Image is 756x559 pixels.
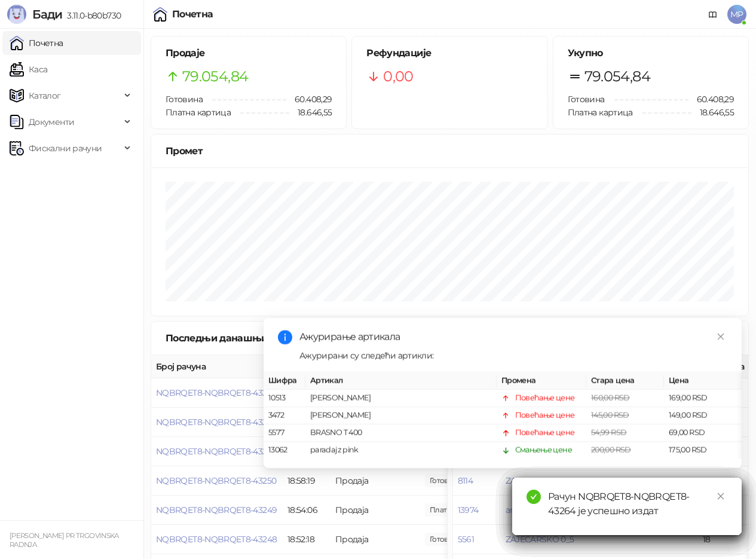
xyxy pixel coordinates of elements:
th: Стара цена [586,372,664,390]
th: Цена [664,372,742,390]
div: Последњи данашњи рачуни [166,331,325,346]
button: 8114 [458,475,473,486]
td: Продаја [330,525,420,554]
button: ZAJECARSKO 0_5 [506,534,574,545]
h5: Продаје [166,46,332,60]
td: 18:58:19 [283,466,330,496]
button: ZAJECAR [506,475,542,486]
span: Бади [32,7,62,22]
span: Готовина [166,94,203,105]
span: 160,00 RSD [591,393,630,402]
button: NQBRQET8-NQBRQET8-43250 [156,475,276,486]
span: info-circle [278,330,292,344]
td: 149,00 RSD [664,407,742,424]
button: NQBRQET8-NQBRQET8-43248 [156,534,277,545]
span: 79.054,84 [182,65,248,88]
td: [PERSON_NAME] [305,407,497,424]
button: NQBRQET8-NQBRQET8-43253 [156,387,276,398]
span: Платна картица [568,107,633,118]
td: Продаја [330,466,420,496]
td: 69,00 RSD [664,424,742,442]
td: 18:52:18 [283,525,330,554]
td: 5577 [264,424,305,442]
span: Готовина [568,94,605,105]
span: Документи [29,110,74,134]
div: Промет [166,143,734,158]
h5: Укупно [568,46,734,60]
span: 54,99 RSD [591,428,626,437]
div: Повећање цене [515,392,575,404]
span: 18.646,55 [289,106,332,119]
th: Број рачуна [151,355,283,378]
span: Платна картица [166,107,231,118]
td: 13062 [264,442,305,459]
a: Каса [10,57,47,81]
td: Продаја [330,496,420,525]
button: 5561 [458,534,474,545]
span: 145,00 RSD [591,411,629,420]
span: 80,00 [425,474,466,487]
td: 3472 [264,407,305,424]
td: 18:54:06 [283,496,330,525]
button: NQBRQET8-NQBRQET8-43249 [156,505,277,515]
td: 175,00 RSD [664,442,742,459]
span: 79.054,84 [584,65,650,88]
td: 10513 [264,390,305,407]
div: Ажурирање артикала [299,330,727,344]
td: 169,00 RSD [664,390,742,407]
div: Повећање цене [515,427,575,439]
span: 290,00 [425,533,466,546]
h5: Рефундације [366,46,532,60]
button: 13974 [458,505,479,515]
td: paradajz pink [305,442,497,459]
small: [PERSON_NAME] PR TRGOVINSKA RADNJA [10,531,119,549]
span: 200,00 RSD [591,445,631,454]
button: NQBRQET8-NQBRQET8-43251 [156,446,274,457]
div: Почетна [172,10,213,19]
th: Артикал [305,372,497,390]
td: BRASNO T 400 [305,424,497,442]
td: [PERSON_NAME] [305,390,497,407]
span: MP [727,5,746,24]
th: Промена [497,372,586,390]
img: Logo [7,5,26,24]
div: Повећање цене [515,410,575,421]
span: 3.11.0-b80b730 [62,10,121,21]
span: 60.408,29 [286,93,332,106]
span: 60.408,29 [688,93,734,106]
span: Фискални рачуни [29,136,102,160]
div: Ажурирани су следећи артикли: [299,349,727,362]
button: NQBRQET8-NQBRQET8-43252 [156,417,276,427]
span: Каталог [29,84,61,108]
th: Шифра [264,372,305,390]
a: Почетна [10,31,63,55]
span: 0,00 [383,65,413,88]
span: 18.646,55 [691,106,734,119]
span: close [717,332,725,341]
span: 410,00 [425,503,489,517]
div: Смањење цене [515,444,572,456]
a: Документација [703,5,723,24]
button: amstel [506,505,532,515]
a: Close [714,330,727,343]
